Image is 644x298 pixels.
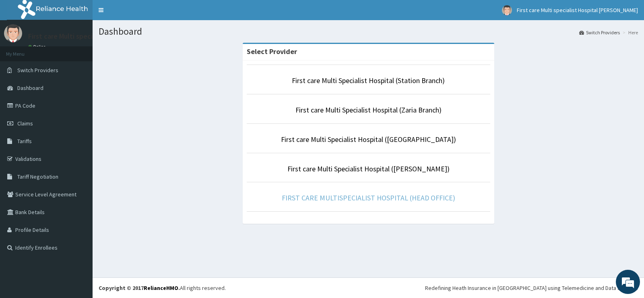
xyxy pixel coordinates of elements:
strong: Select Provider [247,47,297,56]
div: Chat with us now [42,45,135,56]
a: FIRST CARE MULTISPECIALIST HOSPITAL (HEAD OFFICE) [282,193,455,202]
footer: All rights reserved. [93,277,644,298]
span: Tariffs [17,138,32,145]
img: d_794563401_company_1708531726252_794563401 [15,40,33,60]
span: Tariff Negotiation [17,173,58,180]
li: Here [621,29,638,36]
span: Dashboard [17,84,43,92]
a: First care Multi Specialist Hospital (Zaria Branch) [295,105,442,115]
div: Redefining Heath Insurance in [GEOGRAPHIC_DATA] using Telemedicine and Data Science! [425,284,638,292]
span: Claims [17,120,33,127]
textarea: Type your message and hit 'Enter' [4,206,153,234]
span: Switch Providers [17,67,58,74]
h1: Dashboard [99,26,638,37]
a: Online [28,44,47,50]
a: Switch Providers [579,29,620,36]
div: Minimize live chat window [132,4,151,23]
a: First care Multi Specialist Hospital (Station Branch) [292,76,445,85]
img: User Image [4,24,22,42]
a: RelianceHMO [144,284,178,292]
a: First care Multi Specialist Hospital ([PERSON_NAME]) [287,164,450,173]
strong: Copyright © 2017 . [99,284,180,292]
span: First care Multi specialist Hospital [PERSON_NAME] [517,6,638,14]
p: First care Multi specialist Hospital [PERSON_NAME] [28,33,189,40]
a: First care Multi Specialist Hospital ([GEOGRAPHIC_DATA]) [281,135,456,144]
img: User Image [502,5,512,15]
span: We're online! [47,94,111,176]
